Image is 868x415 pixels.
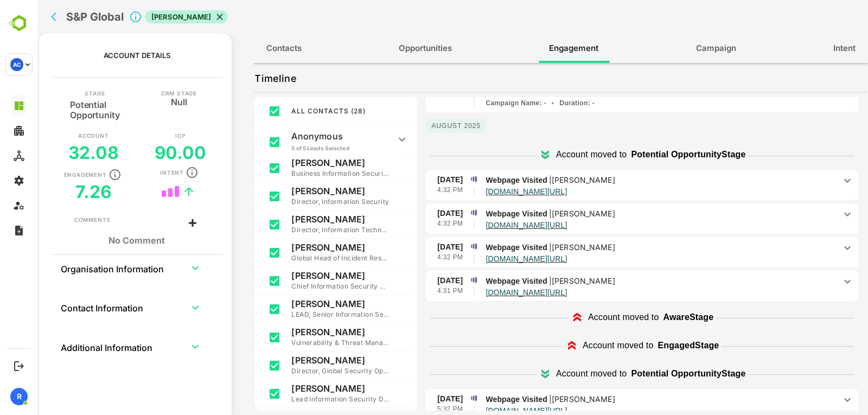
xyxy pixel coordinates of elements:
[658,41,698,55] span: Campaign
[10,388,28,405] div: R
[47,91,67,96] p: Stage
[550,311,621,324] p: Account moved to
[253,281,351,292] p: Chief Information Security Officer (CISO)
[11,359,26,373] button: Logout
[253,168,351,179] p: Business Information Security Officer
[253,214,351,225] p: [PERSON_NAME]
[509,209,579,218] p: |
[514,175,577,184] p: [PERSON_NAME]
[253,242,351,253] p: [PERSON_NAME]
[448,393,797,405] p: Webpage Visited
[448,253,529,264] a: www.acalvio.com/schedule-a-demo/
[36,235,162,246] h1: No Comment
[509,242,579,252] p: |
[253,394,351,405] p: Lead Information Security Developer
[431,241,441,251] img: marketo.png
[518,148,589,161] p: Account moved to
[253,107,328,115] span: ALL CONTACTS ( 28 )
[448,287,529,298] a: www.acalvio.com/schedule-a-demo/
[253,186,351,196] p: [PERSON_NAME]
[137,133,147,138] p: ICP
[448,98,508,108] p: -
[593,367,707,380] p: Potential Opportunity Stage
[253,309,351,320] p: LEAD, Senior Information Security Engineer
[22,295,139,321] th: Contact Information
[448,174,797,186] p: Webpage Visited
[448,208,797,220] p: Webpage Visited
[431,208,441,218] img: marketo.png
[448,174,816,195] div: Webpage Visited|[PERSON_NAME]www.acalvio.com/schedule-a-demo/
[431,174,441,184] img: marketo.png
[514,276,577,285] p: [PERSON_NAME]
[225,125,371,154] div: Anonymous5 of 5 Leads Selected
[22,255,139,281] th: Organisation Information
[149,260,165,276] button: expand row
[91,10,104,23] svg: Click to close Account details panel
[620,339,681,352] p: Engaged Stage
[107,12,180,22] span: [PERSON_NAME]
[448,186,529,197] a: www.acalvio.com/schedule-a-demo/
[399,174,425,185] p: [DATE]
[514,242,577,252] p: [PERSON_NAME]
[10,58,23,71] div: AC
[399,286,425,297] p: 4:31 PM
[22,334,139,360] th: Additional Information
[388,119,448,133] p: August 2025
[253,327,351,337] p: [PERSON_NAME]
[253,298,351,309] p: [PERSON_NAME]
[431,275,441,285] img: marketo.png
[253,157,351,168] p: [PERSON_NAME]
[117,142,169,163] h5: 90.00
[253,131,351,142] p: Anonymous
[253,366,351,376] p: Director, Global Security Operations & Network Engineering
[448,393,816,414] div: Webpage Visited|[PERSON_NAME]www.acalvio.com/resources/webinars/deceive-detect-defend-preemptive-...
[448,275,816,296] div: Webpage Visited|[PERSON_NAME]www.acalvio.com/schedule-a-demo/
[399,252,425,263] p: 4:32 PM
[143,183,159,200] button: trend
[399,393,425,404] p: [DATE]
[107,10,190,23] div: [PERSON_NAME]
[28,10,86,23] h2: S&P Global
[30,142,81,163] h5: 32.08
[521,98,557,108] p: Duration : -
[448,220,529,231] a: www.acalvio.com/schedule-a-demo/
[509,394,579,404] p: |
[253,270,351,281] p: [PERSON_NAME]
[511,41,560,55] span: Engagement
[253,383,351,394] p: [PERSON_NAME]
[253,144,351,152] p: 5 of 5 Leads Selected
[123,91,159,96] p: CRM Stage
[253,337,351,348] p: Vulnerability & Threat Management Leader
[399,275,425,286] p: [DATE]
[593,148,707,161] p: Potential Opportunity Stage
[32,96,82,120] h5: Potential Opportunity
[253,196,351,207] p: Director, Information Security
[448,241,797,253] p: Webpage Visited
[228,41,264,55] span: Contacts
[253,355,351,366] p: [PERSON_NAME]
[509,175,579,184] p: |
[5,13,33,34] img: BambooboxLogoMark.f1c84d78b4c51b1a7b5f700c9845e183.svg
[149,339,165,355] button: expand row
[795,41,818,55] span: Intent
[399,404,425,415] p: 5:32 PM
[448,241,816,263] div: Webpage Visited|[PERSON_NAME]www.acalvio.com/schedule-a-demo/
[122,170,146,175] p: Intent
[37,181,74,202] h5: 7.26
[40,133,71,138] p: Account
[399,208,425,219] p: [DATE]
[26,172,69,177] p: Engagement
[36,216,73,225] div: Comments
[514,394,577,404] p: [PERSON_NAME]
[399,241,425,252] p: [DATE]
[253,253,351,264] p: Global Head of Incident Response
[514,209,577,218] p: [PERSON_NAME]
[215,34,830,63] div: full width tabs example
[10,9,27,25] button: back
[431,393,441,403] img: marketo.png
[518,367,589,380] p: Account moved to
